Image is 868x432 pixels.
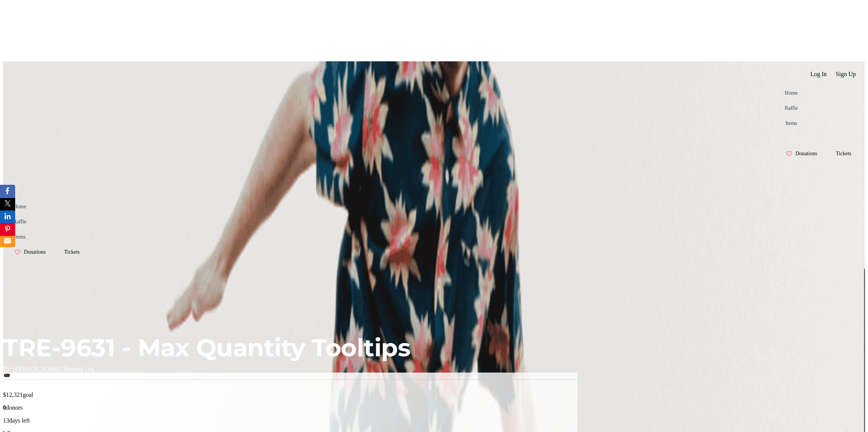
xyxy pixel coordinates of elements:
span: Home [785,90,798,96]
a: Home [8,199,32,214]
a: Raffle [779,101,804,116]
span: Tickets [64,249,80,255]
b: 0 [3,404,6,411]
span: Items [14,234,25,240]
p: days left [3,417,578,424]
span: Donations [796,151,818,157]
span: Log In [810,71,827,78]
span: Sign Up [836,71,856,78]
div: 0% of fundraising goal reached [3,379,578,385]
a: Home [779,86,804,101]
span: Raffle [785,105,798,111]
button: Log In [806,67,831,82]
a: Donations [779,146,827,161]
a: Tickets [827,146,860,161]
a: Items [779,116,804,131]
a: Raffle [8,214,32,229]
button: Sign Up [831,67,860,82]
p: goal [3,391,578,398]
span: Raffle [13,219,27,225]
span: $12,321 [3,391,23,398]
span: Donations [24,249,46,255]
span: Items [785,120,797,126]
span: Home [13,204,26,210]
span: TRE-9631 - Max Quantity Tooltips [3,333,410,362]
a: Donations [8,245,55,260]
a: Tickets [55,245,89,260]
img: Campaign CTA Media Photo [3,373,11,378]
span: Tickets [836,151,851,157]
p: donors [3,404,578,411]
span: 13 [3,417,9,424]
a: Items [8,229,32,245]
div: By: [PERSON_NAME] Develop Org [3,366,578,373]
